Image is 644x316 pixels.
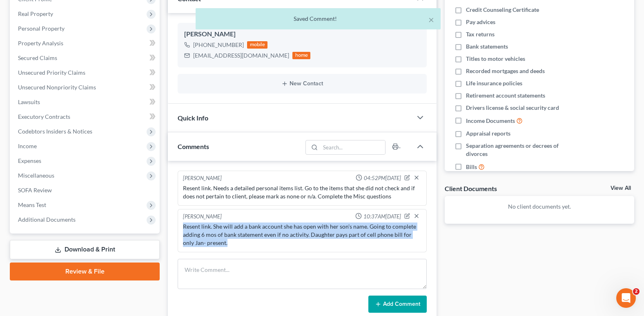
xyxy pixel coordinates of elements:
[363,213,401,220] span: 10:37AM[DATE]
[364,174,401,182] span: 04:52PM[DATE]
[466,163,477,171] span: Bills
[445,184,497,193] div: Client Documents
[18,157,41,164] span: Expenses
[451,203,628,211] p: No client documents yet.
[202,15,434,23] div: Saved Comment!
[18,69,85,76] span: Unsecured Priority Claims
[18,113,70,120] span: Executory Contracts
[466,117,515,125] span: Income Documents
[466,30,495,38] span: Tax returns
[11,95,160,109] a: Lawsuits
[466,67,545,75] span: Recorded mortgages and deeds
[178,114,208,122] span: Quick Info
[18,54,57,61] span: Secured Claims
[193,51,289,60] div: [EMAIL_ADDRESS][DOMAIN_NAME]
[466,55,525,63] span: Titles to motor vehicles
[11,80,160,95] a: Unsecured Nonpriority Claims
[18,98,40,105] span: Lawsuits
[466,6,539,14] span: Credit Counseling Certificate
[18,172,54,179] span: Miscellaneous
[320,140,385,154] input: Search...
[616,288,636,308] iframe: Intercom live chat
[466,142,580,158] span: Separation agreements or decrees of divorces
[466,104,559,112] span: Drivers license & social security card
[183,184,421,200] div: Resent link. Needs a detailed personal items list. Go to the items that she did not check and if ...
[183,213,222,221] div: [PERSON_NAME]
[184,29,420,39] div: [PERSON_NAME]
[10,240,160,259] a: Download & Print
[183,174,222,182] div: [PERSON_NAME]
[611,185,631,191] a: View All
[292,52,310,59] div: home
[466,42,508,51] span: Bank statements
[193,41,244,49] div: [PHONE_NUMBER]
[633,288,640,295] span: 2
[247,41,267,49] div: mobile
[18,201,46,208] span: Means Test
[466,79,522,87] span: Life insurance policies
[11,65,160,80] a: Unsecured Priority Claims
[18,84,96,91] span: Unsecured Nonpriority Claims
[11,183,160,198] a: SOFA Review
[184,80,420,87] button: New Contact
[183,223,421,247] div: Resent link. She will add a bank account she has open with her son's name. Going to complete addi...
[466,129,510,138] span: Appraisal reports
[368,296,427,313] button: Add Comment
[178,142,209,150] span: Comments
[11,109,160,124] a: Executory Contracts
[11,51,160,65] a: Secured Claims
[10,263,160,280] a: Review & File
[18,128,92,135] span: Codebtors Insiders & Notices
[18,142,37,149] span: Income
[18,187,52,194] span: SOFA Review
[18,216,76,223] span: Additional Documents
[466,91,545,100] span: Retirement account statements
[11,36,160,51] a: Property Analysis
[18,40,63,47] span: Property Analysis
[428,15,434,24] button: ×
